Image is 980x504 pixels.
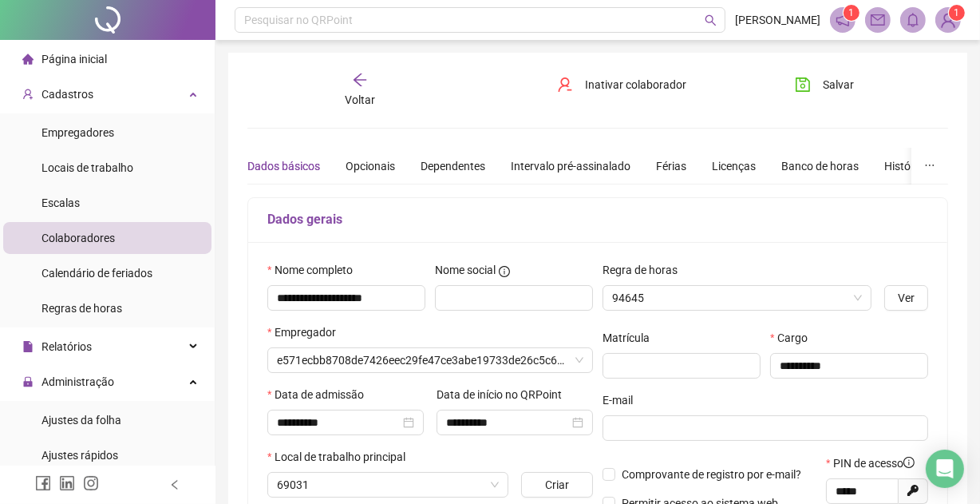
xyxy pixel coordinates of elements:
span: Relatórios [41,340,92,353]
span: user-add [22,89,34,100]
span: search [705,14,717,26]
span: Locais de trabalho [41,161,133,174]
span: bell [906,13,920,27]
label: Data de admissão [267,386,374,403]
span: lock [22,376,34,387]
div: Histórico [884,157,929,175]
h5: Dados gerais [267,210,928,229]
span: Empregadores [41,126,114,139]
div: Licenças [712,157,756,175]
span: facebook [35,475,51,491]
span: Ajustes da folha [41,414,121,427]
span: save [795,77,811,93]
span: mail [871,13,885,27]
button: Ver [884,285,928,311]
span: Comprovante de registro por e-mail? [622,468,801,481]
span: PIN de acesso [833,454,915,472]
div: Férias [656,157,686,175]
label: Cargo [770,329,818,347]
span: file [22,341,34,352]
label: Matrícula [603,329,660,347]
span: 1 [954,7,960,18]
label: Regra de horas [603,261,688,279]
span: info-circle [903,457,915,468]
label: Local de trabalho principal [267,448,416,466]
span: home [22,54,34,65]
span: Voltar [345,93,375,106]
span: Escalas [41,196,80,209]
span: e571ecbb8708de7426eec29fe47ce3abe19733de26c5c6254ae0466df048e701 [277,348,583,372]
span: Criar [545,476,569,494]
span: 94645 [612,286,862,310]
span: Inativar colaborador [586,76,687,93]
span: notification [836,13,850,27]
img: 94659 [936,8,960,32]
span: info-circle [499,266,510,277]
span: Ajustes rápidos [41,449,118,462]
span: Ver [898,289,915,307]
span: ellipsis [924,160,935,171]
div: Opcionais [346,157,395,175]
sup: Atualize o seu contato no menu Meus Dados [949,5,965,21]
span: 1 [849,7,855,18]
span: 69031 [277,473,499,497]
label: Data de início no QRPoint [437,386,572,403]
label: E-mail [603,391,643,409]
div: Open Intercom Messenger [926,450,964,488]
span: Colaboradores [41,232,115,244]
span: linkedin [59,475,75,491]
button: ellipsis [911,148,948,185]
sup: 1 [844,5,859,21]
span: [PERSON_NAME] [735,11,820,29]
span: Nome social [435,261,496,279]
div: Intervalo pré-assinalado [511,157,630,175]
span: Regras de horas [41,302,122,315]
span: Cadastros [41,88,93,101]
span: instagram [83,475,99,491]
div: Dados básicos [247,157,320,175]
span: Administração [41,375,114,388]
button: Inativar colaborador [545,72,699,97]
label: Empregador [267,323,346,341]
div: Dependentes [421,157,485,175]
div: Banco de horas [781,157,859,175]
label: Nome completo [267,261,363,279]
span: left [169,479,180,490]
button: Criar [521,472,593,498]
button: Salvar [783,72,867,97]
span: arrow-left [352,72,368,88]
span: Calendário de feriados [41,267,152,280]
span: Página inicial [41,53,107,65]
span: Salvar [824,76,855,93]
span: user-delete [557,77,573,93]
